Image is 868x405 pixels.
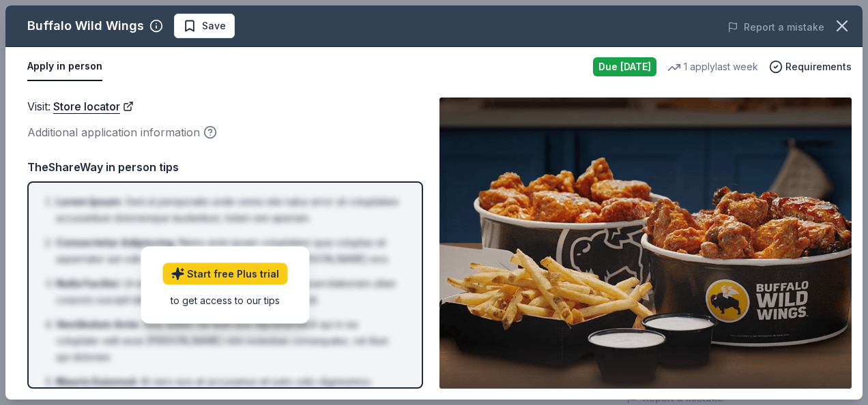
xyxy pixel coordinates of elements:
[162,293,287,307] div: to get access to our tips
[56,235,403,267] li: Nemo enim ipsam voluptatem quia voluptas sit aspernatur aut odit aut fugit, sed quia consequuntur...
[785,59,852,75] span: Requirements
[56,237,176,248] span: Consectetur Adipiscing :
[162,263,287,285] a: Start free Plus trial
[667,59,758,75] div: 1 apply last week
[27,158,423,176] div: TheShareWay in person tips
[27,52,102,81] button: Apply in person
[56,318,141,330] span: Vestibulum Ante :
[56,196,123,207] span: Lorem Ipsum :
[727,19,824,35] button: Report a mistake
[439,97,852,389] img: Image for Buffalo Wild Wings
[593,57,656,76] div: Due [DATE]
[27,97,423,115] div: Visit :
[56,194,403,226] li: Sed ut perspiciatis unde omnis iste natus error sit voluptatem accusantium doloremque laudantium,...
[56,316,403,365] li: Quis autem vel eum iure reprehenderit qui in ea voluptate velit esse [PERSON_NAME] nihil molestia...
[27,123,423,141] div: Additional application information
[174,14,235,38] button: Save
[769,59,852,75] button: Requirements
[56,376,138,387] span: Mauris Euismod :
[56,275,403,308] li: Ut enim ad minima veniam, quis nostrum exercitationem ullam corporis suscipit laboriosam, nisi ut...
[202,18,226,34] span: Save
[27,15,144,37] div: Buffalo Wild Wings
[56,277,121,289] span: Nulla Facilisi :
[53,97,134,115] a: Store locator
